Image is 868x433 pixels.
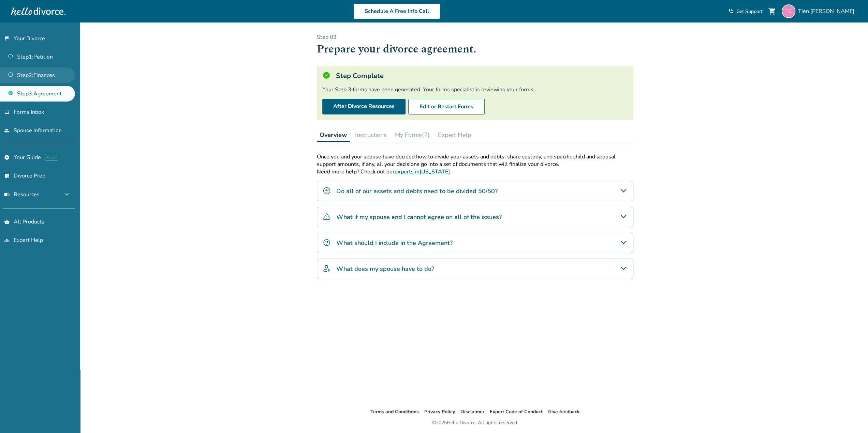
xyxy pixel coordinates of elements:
span: Forms Inbox [14,108,44,116]
span: Tien [PERSON_NAME] [798,7,857,15]
span: inbox [4,109,10,115]
span: explore [4,155,10,160]
span: menu_book [4,192,10,197]
img: What does my spouse have to do? [323,264,331,273]
span: Get Support [736,8,763,15]
p: Need more help? Check out our . [317,168,633,175]
a: Schedule A Free Info Call [353,3,440,19]
span: shopping_cart [768,7,776,15]
span: list_alt_check [4,173,10,179]
div: Your Step 3 forms have been generated. Your forms specialist is reviewing your forms. [322,86,628,93]
a: Expert Code of Conduct [490,408,543,415]
img: commercial@tienchiu.com [782,4,795,18]
h4: Do all of our assets and debts need to be divided 50/50? [336,187,498,196]
iframe: Chat Widget [834,400,868,433]
a: experts in[US_STATE] [395,168,450,175]
div: What should I include in the Agreement? [317,233,633,253]
img: Do all of our assets and debts need to be divided 50/50? [323,187,331,195]
div: Do all of our assets and debts need to be divided 50/50? [317,181,633,201]
img: What should I include in the Agreement? [323,238,331,247]
span: people [4,128,10,133]
li: Give feedback [548,408,580,416]
h1: Prepare your divorce agreement. [317,41,633,58]
span: groups [4,237,10,243]
span: shopping_basket [4,219,10,225]
span: expand_more [63,190,71,199]
img: What if my spouse and I cannot agree on all of the issues? [323,213,331,221]
a: Privacy Policy [424,408,455,415]
span: flag_2 [4,36,10,41]
a: Terms and Conditions [370,408,419,415]
a: After Divorce Resources [322,99,406,114]
button: My Forms(7) [392,128,432,142]
button: Edit or Restart Forms [408,99,485,114]
div: © 2025 Hello Divorce. All rights reserved. [432,419,518,427]
h4: What if my spouse and I cannot agree on all of the issues? [336,213,502,221]
div: What does my spouse have to do? [317,259,633,279]
button: Expert Help [435,128,474,142]
a: phone_in_talkGet Support [728,8,763,15]
button: Overview [317,128,350,142]
p: Step 0 3 [317,33,633,41]
button: Instructions [352,128,389,142]
h4: What should I include in the Agreement? [336,238,453,247]
span: AI beta [45,154,58,161]
div: What if my spouse and I cannot agree on all of the issues? [317,207,633,227]
h4: What does my spouse have to do? [336,264,434,273]
span: Resources [4,191,40,198]
li: Disclaimer [460,408,484,416]
span: phone_in_talk [728,9,734,14]
p: Once you and your spouse have decided how to divide your assets and debts, share custody, and spe... [317,153,633,168]
h5: Step Complete [336,71,384,80]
